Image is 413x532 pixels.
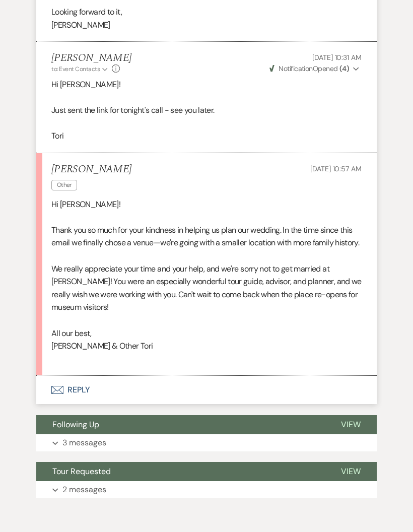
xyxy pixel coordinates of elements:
[62,483,106,496] p: 2 messages
[62,436,106,449] p: 3 messages
[279,64,312,73] span: Notification
[51,78,362,91] p: Hi [PERSON_NAME]!
[51,262,362,314] p: We really appreciate your time and your help, and we're sorry not to get married at [PERSON_NAME]...
[339,64,349,73] strong: ( 4 )
[36,434,377,451] button: 3 messages
[310,164,362,173] span: [DATE] 10:57 AM
[312,53,362,62] span: [DATE] 10:31 AM
[51,163,131,176] h5: [PERSON_NAME]
[51,19,362,32] p: [PERSON_NAME]
[36,462,325,481] button: Tour Requested
[325,462,377,481] button: View
[51,6,362,19] p: Looking forward to it,
[51,224,362,249] p: Thank you so much for your kindness in helping us plan our wedding. In the time since this email ...
[52,419,99,430] span: Following Up
[341,466,361,477] span: View
[51,52,131,64] h5: [PERSON_NAME]
[51,340,362,353] p: [PERSON_NAME] & Other Tori
[51,129,362,143] p: Tori
[51,64,109,74] button: to: Event Contacts
[51,65,100,73] span: to: Event Contacts
[36,415,325,434] button: Following Up
[268,63,362,74] button: NotificationOpened (4)
[52,466,111,477] span: Tour Requested
[325,415,377,434] button: View
[51,104,362,117] p: Just sent the link for tonight's call - see you later.
[51,327,362,340] p: All our best,
[51,198,362,211] p: Hi [PERSON_NAME]!
[269,64,349,73] span: Opened
[341,419,361,430] span: View
[36,481,377,498] button: 2 messages
[51,180,77,190] span: Other
[36,376,377,404] button: Reply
